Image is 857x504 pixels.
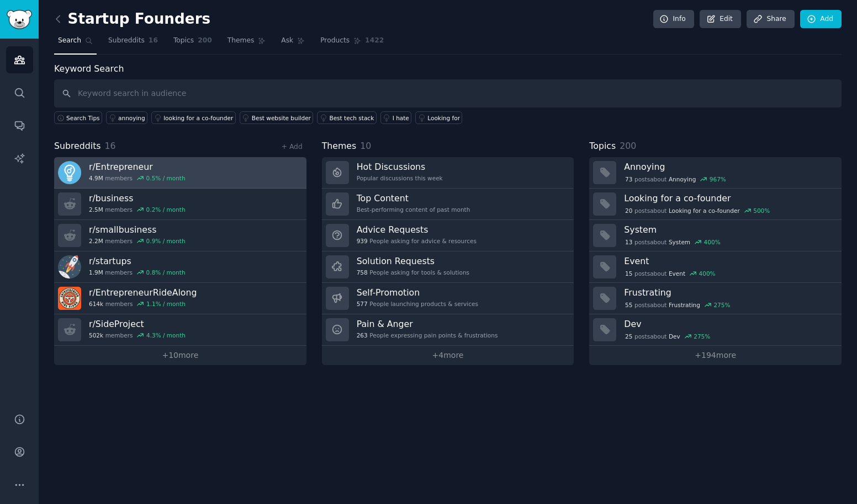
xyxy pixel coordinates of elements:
[224,32,270,55] a: Themes
[54,283,306,314] a: r/EntrepreneurRideAlong614kmembers1.1% / month
[380,111,412,124] a: I hate
[54,63,124,74] label: Keyword Search
[54,157,306,189] a: r/Entrepreneur4.9Mmembers0.5% / month
[89,206,103,213] span: 2.5M
[149,36,158,46] span: 16
[624,255,834,267] h3: Event
[89,269,186,276] div: members
[277,32,309,55] a: Ask
[624,192,834,204] h3: Looking for a co-founder
[316,32,388,55] a: Products1422
[7,10,32,29] img: GummySearch logo
[357,331,368,339] span: 263
[713,301,730,309] div: 275 %
[322,314,574,346] a: Pain & Anger263People expressing pain points & frustrations
[625,238,632,246] span: 13
[624,237,721,247] div: post s about
[360,141,371,151] span: 10
[89,224,186,235] h3: r/ smallbusiness
[365,36,384,46] span: 1422
[89,300,197,308] div: members
[118,114,145,122] div: annoying
[108,36,145,46] span: Subreddits
[357,255,469,267] h3: Solution Requests
[589,346,842,365] a: +194more
[54,140,101,153] span: Subreddits
[357,300,368,308] span: 577
[589,314,842,346] a: Dev25postsaboutDev275%
[357,224,477,235] h3: Advice Requests
[357,318,498,330] h3: Pain & Anger
[620,141,636,151] span: 200
[173,36,194,46] span: Topics
[146,206,186,213] div: 0.2 % / month
[329,114,374,122] div: Best tech stack
[624,224,834,235] h3: System
[89,300,103,308] span: 614k
[624,269,716,278] div: post s about
[58,36,81,46] span: Search
[624,206,771,216] div: post s about
[89,269,103,276] span: 1.9M
[89,287,197,298] h3: r/ EntrepreneurRideAlong
[58,255,81,278] img: startups
[89,237,103,245] span: 2.2M
[240,111,314,124] a: Best website builder
[106,111,147,124] a: annoying
[624,174,727,184] div: post s about
[322,140,357,153] span: Themes
[54,251,306,283] a: r/startups1.9Mmembers0.8% / month
[163,114,233,122] div: looking for a co-founder
[322,251,574,283] a: Solution Requests758People asking for tools & solutions
[669,207,740,215] span: Looking for a co-founder
[624,318,834,330] h3: Dev
[89,318,186,330] h3: r/ SideProject
[89,174,186,182] div: members
[357,300,478,308] div: People launching products & services
[89,192,186,204] h3: r/ business
[357,206,470,213] div: Best-performing content of past month
[710,175,726,183] div: 967 %
[170,32,216,55] a: Topics200
[104,32,162,55] a: Subreddits16
[589,220,842,251] a: System13postsaboutSystem400%
[252,114,311,122] div: Best website builder
[146,269,186,276] div: 0.8 % / month
[589,189,842,220] a: Looking for a co-founder20postsaboutLooking for a co-founder500%
[704,238,721,246] div: 400 %
[66,114,100,122] span: Search Tips
[54,10,210,28] h2: Startup Founders
[54,79,842,108] input: Keyword search in audience
[105,141,116,151] span: 16
[357,269,469,276] div: People asking for tools & solutions
[589,251,842,283] a: Event15postsaboutEvent400%
[198,36,212,46] span: 200
[800,10,842,29] a: Add
[357,237,477,245] div: People asking for advice & resources
[322,346,574,365] a: +4more
[415,111,462,124] a: Looking for
[624,287,834,298] h3: Frustrating
[146,174,186,182] div: 0.5 % / month
[89,237,186,245] div: members
[357,287,478,298] h3: Self-Promotion
[322,283,574,314] a: Self-Promotion577People launching products & services
[322,220,574,251] a: Advice Requests939People asking for advice & resources
[625,270,632,277] span: 15
[669,175,696,183] span: Annoying
[669,238,690,246] span: System
[89,331,103,339] span: 502k
[322,189,574,220] a: Top ContentBest-performing content of past month
[357,161,443,173] h3: Hot Discussions
[89,331,186,339] div: members
[669,333,680,340] span: Dev
[625,333,632,340] span: 25
[669,270,685,277] span: Event
[58,287,81,310] img: EntrepreneurRideAlong
[146,331,186,339] div: 4.3 % / month
[357,174,443,182] div: Popular discussions this week
[357,237,368,245] span: 939
[624,300,731,310] div: post s about
[54,189,306,220] a: r/business2.5Mmembers0.2% / month
[669,301,700,309] span: Frustrating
